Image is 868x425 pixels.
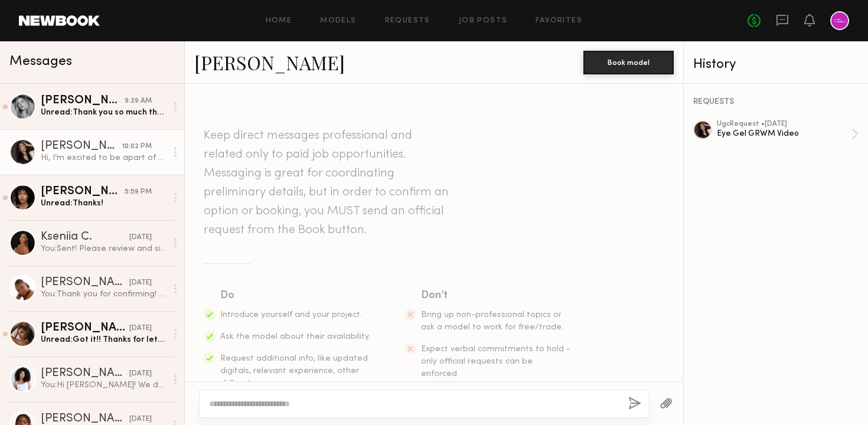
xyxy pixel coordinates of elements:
div: Unread: Thanks! [41,198,167,209]
span: Ask the model about their availability. [220,333,370,341]
button: Book model [583,51,674,74]
a: Job Posts [459,17,508,25]
div: [PERSON_NAME] [41,322,129,334]
div: Unread: Got it!! Thanks for letting me know. I will definitely do that & stay in touch. Good luck... [41,334,167,345]
div: [DATE] [129,323,152,334]
div: REQUESTS [693,98,859,106]
div: You: Sent! Please review and sign at your earliest convenience. Thanks! [41,243,167,254]
a: [PERSON_NAME] [194,50,345,75]
a: Book model [583,57,674,67]
div: ugc Request • [DATE] [717,120,851,128]
div: [PERSON_NAME] [41,368,129,380]
div: [DATE] [129,277,152,289]
a: Requests [385,17,430,25]
div: [DATE] [129,414,152,425]
div: 5:59 PM [125,187,152,198]
div: Kseniia C. [41,231,129,243]
a: Home [266,17,292,25]
a: Favorites [536,17,582,25]
header: Keep direct messages professional and related only to paid job opportunities. Messaging is great ... [204,126,452,240]
div: 9:29 AM [125,96,152,107]
div: [PERSON_NAME] [41,140,122,152]
div: History [693,58,859,71]
div: 10:02 PM [122,141,152,152]
a: ugcRequest •[DATE]Eye Gel GRWM Video [717,120,859,148]
div: You: Hi [PERSON_NAME]! We decided to move forward with another talent. We hope to work with you i... [41,380,167,391]
div: [PERSON_NAME] [41,277,129,289]
span: Expect verbal commitments to hold - only official requests can be enforced. [421,345,570,378]
a: Models [320,17,356,25]
div: Eye Gel GRWM Video [717,128,851,139]
div: [PERSON_NAME] [41,186,125,198]
div: [DATE] [129,232,152,243]
div: Don’t [421,287,572,304]
span: Messages [9,55,72,68]
div: [PERSON_NAME] [41,95,125,107]
div: Hi, I’m excited to be apart of this! 🖤 Here is the email address: [PERSON_NAME][DOMAIN_NAME][EMAI... [41,152,167,164]
span: Request additional info, like updated digitals, relevant experience, other skills, etc. [220,355,368,387]
div: Do [220,287,371,304]
div: [PERSON_NAME] [41,413,129,425]
span: Introduce yourself and your project. [220,311,362,319]
div: [DATE] [129,368,152,380]
div: Unread: Thank you so much that is very helpful. I will get the video to you asap! 😊 [41,107,167,118]
div: You: Thank you for confirming! Please let us know if you have any questions about the brief :) [41,289,167,300]
span: Bring up non-professional topics or ask a model to work for free/trade. [421,311,563,331]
